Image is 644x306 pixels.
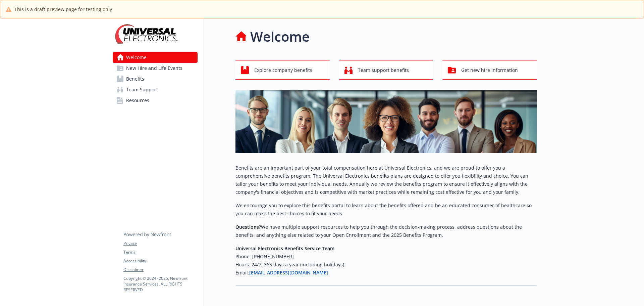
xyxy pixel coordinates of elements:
[113,74,198,84] a: Benefits
[126,95,149,106] span: Resources
[123,249,197,255] a: Terms
[461,64,518,77] span: Get new hire information
[235,253,537,261] h6: Phone: [PHONE_NUMBER]
[113,52,198,63] a: Welcome
[442,60,537,80] button: Get new hire information
[126,63,182,74] span: New Hire and Life Events
[235,261,537,269] h6: Hours: 24/7, 365 days a year (including holidays)​
[235,224,261,230] strong: Questions?
[113,84,198,95] a: Team Support
[235,202,537,218] p: We encourage you to explore this benefits portal to learn about the benefits offered and be an ed...
[123,258,197,264] a: Accessibility
[123,275,197,293] p: Copyright © 2024 - 2025 , Newfront Insurance Services, ALL RIGHTS RESERVED
[14,6,112,13] span: This is a draft preview page for testing only
[113,63,198,74] a: New Hire and Life Events
[123,241,197,247] a: Privacy
[126,52,147,63] span: Welcome
[113,95,198,106] a: Resources
[235,269,537,277] h6: Email:
[235,223,537,239] p: We have multiple support resources to help you through the decision-making process, address quest...
[235,164,537,196] p: Benefits are an important part of your total compensation here at Universal Electronics, and we a...
[254,64,312,77] span: Explore company benefits
[126,74,144,84] span: Benefits
[358,64,409,77] span: Team support benefits
[235,60,330,80] button: Explore company benefits
[235,245,334,252] strong: Universal Electronics Benefits Service Team
[126,84,158,95] span: Team Support
[339,60,433,80] button: Team support benefits
[235,90,537,153] img: overview page banner
[123,267,197,273] a: Disclaimer
[249,269,328,276] a: [EMAIL_ADDRESS][DOMAIN_NAME]
[250,27,310,47] h1: Welcome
